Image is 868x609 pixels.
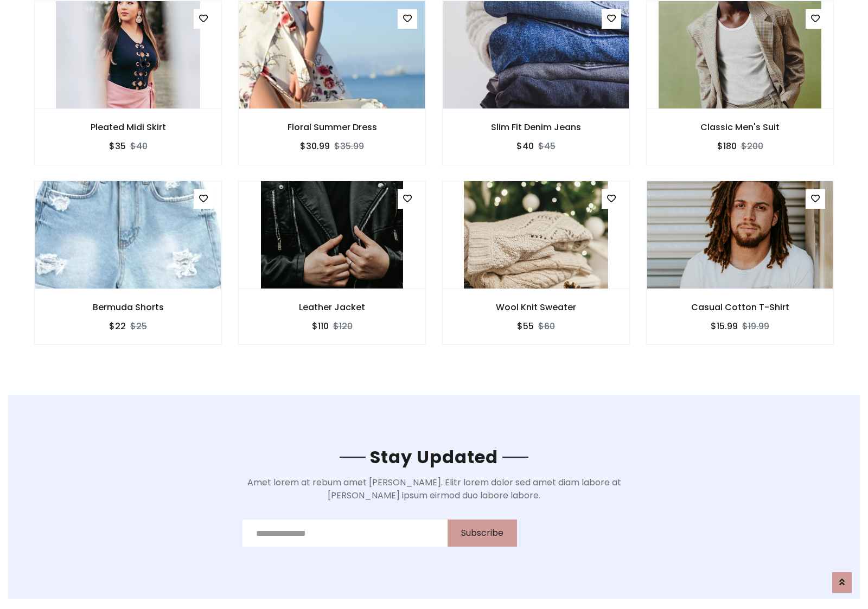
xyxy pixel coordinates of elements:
span: Stay Updated [366,445,502,469]
h6: Pleated Midi Skirt [35,122,221,132]
h6: $35 [109,141,126,151]
h6: $55 [517,321,534,331]
h6: $110 [312,321,329,331]
del: $200 [741,140,763,152]
h6: Leather Jacket [239,302,425,312]
del: $25 [130,320,147,332]
h6: $15.99 [711,321,738,331]
p: Amet lorem at rebum amet [PERSON_NAME]. Elitr lorem dolor sed amet diam labore at [PERSON_NAME] i... [242,476,626,502]
h6: Floral Summer Dress [239,122,425,132]
h6: Slim Fit Denim Jeans [443,122,629,132]
h6: Bermuda Shorts [35,302,221,312]
h6: Wool Knit Sweater [443,302,629,312]
button: Subscribe [448,520,517,547]
h6: $180 [717,141,737,151]
h6: $22 [109,321,126,331]
del: $35.99 [334,140,364,152]
del: $19.99 [742,320,769,332]
h6: $30.99 [300,141,330,151]
h6: Classic Men's Suit [647,122,833,132]
h6: $40 [516,141,534,151]
del: $120 [333,320,353,332]
del: $40 [130,140,148,152]
del: $45 [538,140,556,152]
h6: Casual Cotton T-Shirt [647,302,833,312]
del: $60 [538,320,555,332]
